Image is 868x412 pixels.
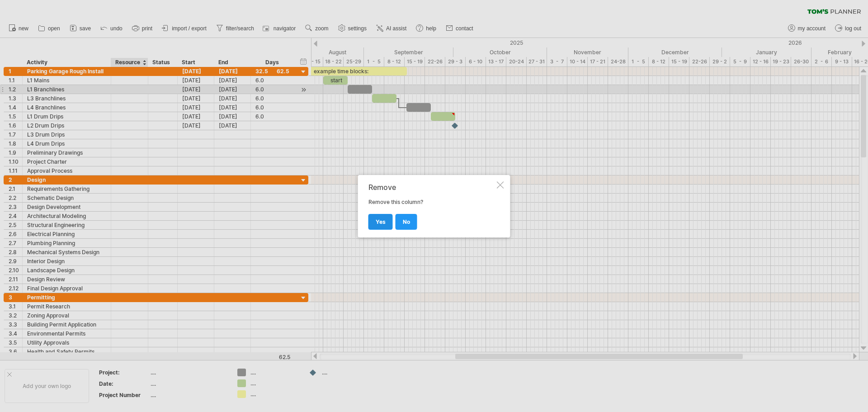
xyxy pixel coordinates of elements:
div: Remove this column? [368,183,495,229]
a: yes [368,214,393,230]
div: Remove [368,183,495,191]
span: no [403,218,410,225]
a: no [396,214,417,230]
span: yes [376,218,386,225]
